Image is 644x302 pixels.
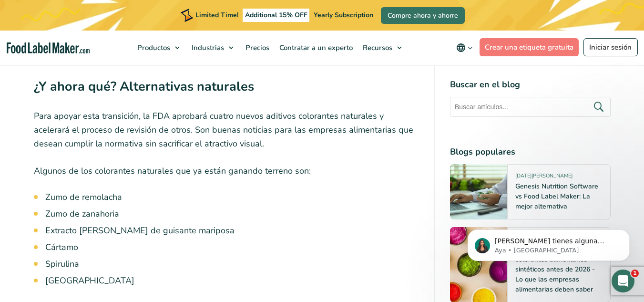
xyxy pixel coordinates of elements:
[360,43,393,52] span: Recursos
[134,43,171,52] span: Productos
[631,270,639,277] span: 1
[34,164,419,178] p: Algunos de los colorantes naturales que ya están ganando terreno son:
[189,43,225,52] span: Industrias
[276,43,354,52] span: Contratar a un experto
[45,258,419,271] li: Spirulina
[243,43,270,52] span: Precios
[450,97,611,117] input: Buscar artículos...
[187,31,238,65] a: Industrias
[450,78,611,91] h4: Buscar en el blog
[34,109,419,150] p: Para apoyar esta transición, la FDA aprobará cuatro nuevos aditivos colorantes naturales y aceler...
[358,31,407,65] a: Recursos
[515,182,598,211] a: Genesis Nutrition Software vs Food Label Maker: La mejor alternativa
[515,172,572,183] span: [DATE][PERSON_NAME]
[45,241,419,254] li: Cártamo
[314,10,373,20] span: Yearly Subscription
[45,191,419,204] li: Zumo de remolacha
[195,10,238,20] span: Limited Time!
[275,31,356,65] a: Contratar a un experto
[243,9,310,22] span: Additional 15% OFF
[450,146,611,158] h4: Blogs populares
[34,78,254,95] strong: ¿Y ahora qué? Alternativas naturales
[480,38,579,56] a: Crear una etiqueta gratuita
[45,274,419,287] li: [GEOGRAPHIC_DATA]
[583,38,638,56] a: Iniciar sesión
[45,224,419,237] li: Extracto [PERSON_NAME] de guisante mariposa
[381,7,465,24] a: Compre ahora y ahorre
[453,209,644,276] iframe: Intercom notifications mensaje
[133,31,184,65] a: Productos
[612,270,634,292] iframe: Intercom live chat
[241,31,272,65] a: Precios
[45,208,419,220] li: Zumo de zanahoria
